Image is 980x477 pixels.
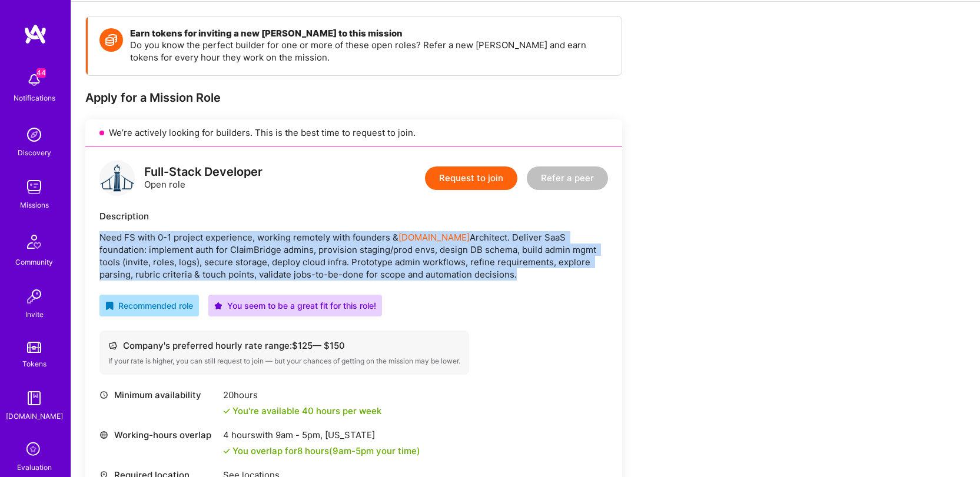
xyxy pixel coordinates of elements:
[85,119,622,146] div: We’re actively looking for builders. This is the best time to request to join.
[425,166,517,190] button: Request to join
[22,123,46,146] img: discovery
[273,429,325,441] span: 9am - 5pm ,
[108,356,460,366] div: If your rate is higher, you can still request to join — but your chances of getting on the missio...
[223,429,420,441] div: 4 hours with [US_STATE]
[14,92,55,104] div: Notifications
[36,68,46,78] span: 44
[130,39,610,64] p: Do you know the perfect builder for one or more of these open roles? Refer a new [PERSON_NAME] an...
[20,199,49,211] div: Missions
[99,231,608,281] p: Need FS with 0-1 project experience, working remotely with founders & Architect. Deliver SaaS fou...
[223,389,381,401] div: 20 hours
[23,439,45,461] i: icon SelectionTeam
[223,405,381,417] div: You're available 40 hours per week
[17,461,52,473] div: Evaluation
[105,302,114,310] i: icon RecommendedBadge
[99,429,217,441] div: Working-hours overlap
[22,285,46,308] img: Invite
[223,448,230,455] i: icon Check
[25,308,44,321] div: Invite
[105,299,193,312] div: Recommended role
[527,166,608,190] button: Refer a peer
[223,408,230,415] i: icon Check
[18,146,51,159] div: Discovery
[27,342,41,353] img: tokens
[99,161,135,196] img: logo
[20,228,48,256] img: Community
[22,386,46,410] img: guide book
[108,341,117,350] i: icon Cash
[6,410,63,422] div: [DOMAIN_NAME]
[99,391,108,399] i: icon Clock
[22,175,46,199] img: teamwork
[22,358,46,370] div: Tokens
[130,28,610,39] h4: Earn tokens for inviting a new [PERSON_NAME] to this mission
[85,90,622,105] div: Apply for a Mission Role
[144,166,263,178] div: Full-Stack Developer
[214,299,376,312] div: You seem to be a great fit for this role!
[108,339,460,352] div: Company's preferred hourly rate range: $ 125 — $ 150
[22,68,46,92] img: bell
[24,24,47,45] img: logo
[144,166,263,191] div: Open role
[99,389,217,401] div: Minimum availability
[214,302,222,310] i: icon PurpleStar
[232,445,420,457] div: You overlap for 8 hours ( your time)
[398,232,470,243] a: [DOMAIN_NAME]
[99,431,108,439] i: icon World
[99,210,608,222] div: Description
[333,445,374,456] span: 9am - 5pm
[15,256,53,268] div: Community
[99,28,123,52] img: Token icon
